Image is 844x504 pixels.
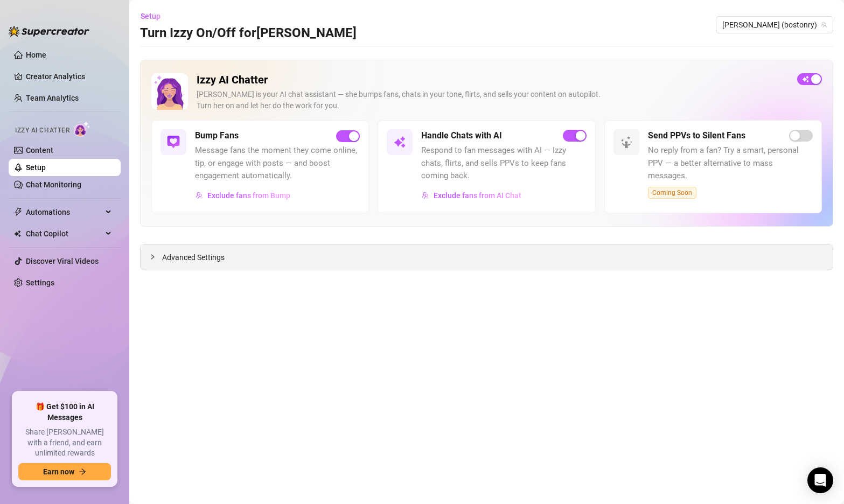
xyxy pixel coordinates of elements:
[196,192,203,199] img: svg%3e
[195,129,239,142] h5: Bump Fans
[648,144,813,183] span: No reply from a fan? Try a smart, personal PPV — a better alternative to mass messages.
[162,251,225,263] span: Advanced Settings
[197,89,789,111] div: [PERSON_NAME] is your AI chat assistant — she bumps fans, chats in your tone, flirts, and sells y...
[620,136,633,149] img: svg%3e
[43,467,74,476] span: Earn now
[648,129,745,142] h5: Send PPVs to Silent Fans
[421,129,502,142] h5: Handle Chats with AI
[26,94,79,102] a: Team Analytics
[18,463,111,480] button: Earn nowarrow-right
[422,192,429,199] img: svg%3e
[167,136,180,149] img: svg%3e
[722,17,827,33] span: Ryan (bostonry)
[807,467,833,493] div: Open Intercom Messenger
[14,230,21,237] img: Chat Copilot
[74,121,90,137] img: AI Chatter
[648,187,696,199] span: Coming Soon
[9,26,89,37] img: logo-BBDzfeDw.svg
[197,73,789,87] h2: Izzy AI Chatter
[421,144,586,183] span: Respond to fan messages with AI — Izzy chats, flirts, and sells PPVs to keep fans coming back.
[140,25,357,42] h3: Turn Izzy On/Off for [PERSON_NAME]
[26,146,53,155] a: Content
[26,204,102,221] span: Automations
[26,51,46,59] a: Home
[26,278,54,287] a: Settings
[26,163,46,172] a: Setup
[195,144,360,183] span: Message fans the moment they come online, tip, or engage with posts — and boost engagement automa...
[151,73,188,110] img: Izzy AI Chatter
[140,8,169,25] button: Setup
[79,468,86,475] span: arrow-right
[195,187,291,204] button: Exclude fans from Bump
[26,68,112,85] a: Creator Analytics
[18,402,111,423] span: 🎁 Get $100 in AI Messages
[26,225,102,242] span: Chat Copilot
[149,254,156,260] span: collapsed
[207,191,290,200] span: Exclude fans from Bump
[26,180,81,189] a: Chat Monitoring
[18,427,111,459] span: Share [PERSON_NAME] with a friend, and earn unlimited rewards
[15,125,69,136] span: Izzy AI Chatter
[393,136,406,149] img: svg%3e
[434,191,521,200] span: Exclude fans from AI Chat
[14,208,23,216] span: thunderbolt
[421,187,522,204] button: Exclude fans from AI Chat
[141,12,161,20] span: Setup
[26,257,99,265] a: Discover Viral Videos
[821,22,827,28] span: team
[149,251,162,263] div: collapsed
